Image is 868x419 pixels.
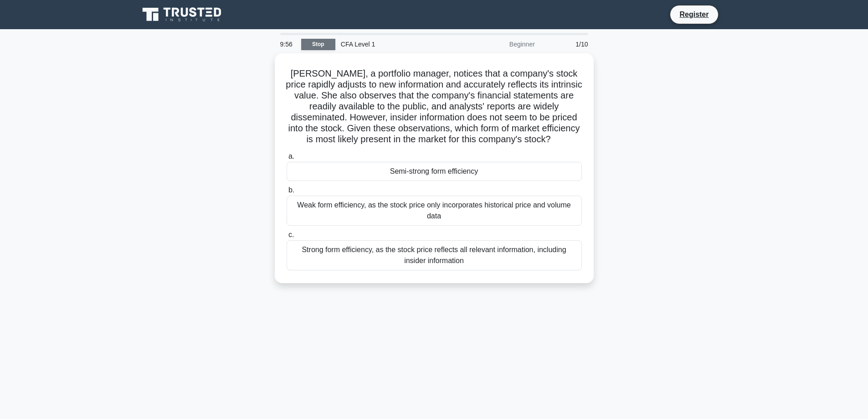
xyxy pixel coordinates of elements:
[287,162,582,181] div: Semi-strong form efficiency
[335,35,461,53] div: CFA Level 1
[275,35,301,53] div: 9:56
[288,186,294,194] span: b.
[287,196,582,226] div: Weak form efficiency, as the stock price only incorporates historical price and volume data
[674,9,714,20] a: Register
[288,231,294,238] span: c.
[286,68,583,145] h5: [PERSON_NAME], a portfolio manager, notices that a company's stock price rapidly adjusts to new i...
[301,39,335,50] a: Stop
[288,152,294,160] span: a.
[461,35,540,53] div: Beginner
[540,35,594,53] div: 1/10
[287,240,582,270] div: Strong form efficiency, as the stock price reflects all relevant information, including insider i...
